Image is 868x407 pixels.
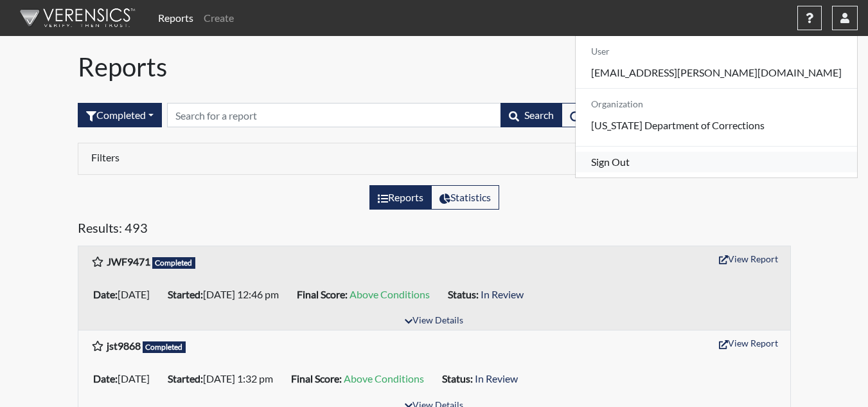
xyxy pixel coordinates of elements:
[350,288,430,300] span: Above Conditions
[576,115,857,136] p: [US_STATE] Department of Corrections
[297,288,348,300] b: Final Score:
[93,288,118,300] b: Date:
[78,51,791,82] h1: Reports
[576,62,857,83] a: [EMAIL_ADDRESS][PERSON_NAME][DOMAIN_NAME]
[82,151,787,167] div: Click to expand/collapse filters
[88,368,163,389] li: [DATE]
[713,249,784,269] button: View Report
[93,372,118,384] b: Date:
[153,5,199,31] a: Reports
[481,288,524,300] span: In Review
[524,109,554,121] span: Search
[107,339,141,352] b: jst9868
[91,151,425,163] h6: Filters
[78,103,162,127] button: Completed
[199,5,239,31] a: Create
[344,372,424,384] span: Above Conditions
[576,152,857,172] a: Sign Out
[500,103,562,127] button: Search
[562,103,628,127] button: Refresh
[576,94,857,115] h6: Organization
[442,372,473,384] b: Status:
[78,220,791,240] h5: Results: 493
[88,284,163,305] li: [DATE]
[399,312,469,330] button: View Details
[167,103,501,127] input: Search by Registration ID, Interview Number, or Investigation Name.
[107,255,150,267] b: JWF9471
[163,368,286,389] li: [DATE] 1:32 pm
[369,185,432,210] label: View the list of reports
[475,372,518,384] span: In Review
[163,284,292,305] li: [DATE] 12:46 pm
[713,333,784,353] button: View Report
[431,185,499,210] label: View statistics about completed interviews
[143,341,186,353] span: Completed
[78,103,162,127] div: Filter by interview status
[448,288,479,300] b: Status:
[152,257,196,269] span: Completed
[168,288,203,300] b: Started:
[576,41,857,62] h6: User
[291,372,342,384] b: Final Score:
[168,372,203,384] b: Started:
